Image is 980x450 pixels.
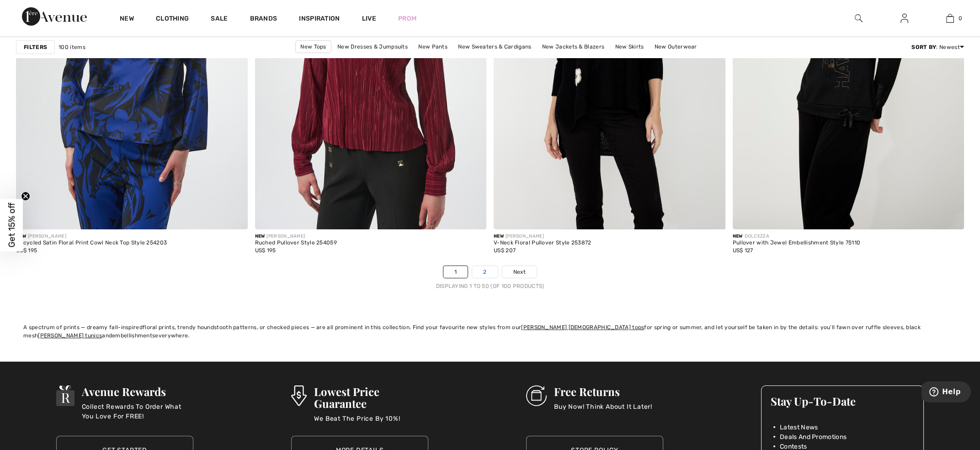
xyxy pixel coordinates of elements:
[893,13,916,24] a: Sign In
[16,233,167,240] div: [PERSON_NAME]
[333,41,412,53] a: New Dresses & Jumpsuits
[82,402,193,420] p: Collect Rewards To Order What You Love For FREE!
[314,414,428,432] p: We Beat The Price By 10%!
[494,247,516,254] span: US$ 207
[255,233,265,239] span: New
[538,41,609,53] a: New Jackets & Blazers
[255,233,337,240] div: [PERSON_NAME]
[250,15,277,24] a: Brands
[494,240,591,246] div: V-Neck Floral Pullover Style 253872
[733,233,743,239] span: New
[526,385,547,406] img: Free Returns
[16,233,26,239] span: New
[255,247,276,254] span: US$ 195
[362,14,376,23] a: Live
[82,385,193,397] h3: Avenue Rewards
[733,240,861,246] div: Pullover with Jewel Embellishment Style 75110
[780,432,847,442] span: Deals And Promotions
[6,203,17,248] span: Get 15% off
[911,44,936,50] strong: Sort By
[911,43,964,51] div: : Newest
[156,15,189,24] a: Clothing
[855,13,863,24] img: search the website
[22,7,87,26] img: 1ère Avenue
[494,233,591,240] div: [PERSON_NAME]
[16,282,964,290] div: Displaying 1 to 50 (of 100 products)
[921,381,971,404] iframe: Opens a widget where you can find more information
[59,43,85,51] span: 100 items
[927,13,972,24] a: 0
[733,247,753,254] span: US$ 127
[771,395,914,407] h3: Stay Up-To-Date
[314,385,428,409] h3: Lowest Price Guarantee
[900,13,908,24] img: My Info
[959,14,962,22] span: 0
[21,191,30,201] button: Close teaser
[610,41,648,53] a: New Skirts
[502,266,537,278] a: Next
[16,247,37,254] span: US$ 195
[16,266,964,290] nav: Page navigation
[472,266,497,278] a: 2
[23,323,957,340] div: A spectrum of prints — dreamy fall-inspired , trendy houndstooth patterns, or checked pieces — ar...
[414,41,452,53] a: New Pants
[211,15,228,24] a: Sale
[946,13,954,24] img: My Bag
[291,385,307,406] img: Lowest Price Guarantee
[38,332,102,339] a: [PERSON_NAME] tunics
[554,385,652,397] h3: Free Returns
[494,233,504,239] span: New
[16,240,167,246] div: Recycled Satin Floral Print Cowl Neck Top Style 254203
[295,40,331,53] a: New Tops
[255,240,337,246] div: Ruched Pullover Style 254059
[120,15,134,24] a: New
[24,43,47,51] strong: Filters
[554,402,652,420] p: Buy Now! Think About It Later!
[453,41,536,53] a: New Sweaters & Cardigans
[513,268,526,276] span: Next
[299,15,340,24] span: Inspiration
[650,41,702,53] a: New Outerwear
[521,324,644,331] a: [PERSON_NAME] [DEMOGRAPHIC_DATA] tops
[733,233,861,240] div: DOLCEZZA
[780,423,818,432] span: Latest News
[443,266,468,278] a: 1
[56,385,75,406] img: Avenue Rewards
[398,14,416,23] a: Prom
[143,324,175,331] a: floral prints
[112,332,155,339] a: embellishments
